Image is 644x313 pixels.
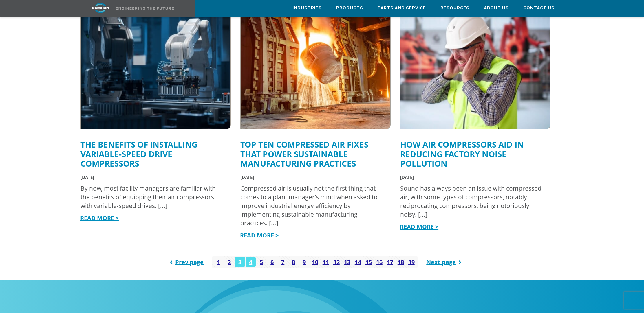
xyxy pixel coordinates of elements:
[400,139,524,169] a: How Air Compressors Aid in Reducing Factory Noise Pollution
[523,5,555,12] span: Contact Us
[523,0,555,16] a: Contact Us
[400,174,414,180] span: [DATE]
[79,3,122,13] img: kaishan logo
[288,257,299,267] a: 8
[167,256,204,268] a: Prev page
[80,174,94,180] span: [DATE]
[374,257,384,267] a: 16
[80,184,225,210] div: By now, most facility managers are familiar with the benefits of equipping their air compressors ...
[213,257,224,267] a: 1
[80,214,119,222] a: READ MORE >
[484,0,509,16] a: About Us
[240,139,368,169] a: Top Ten Compressed Air Fixes That Power Sustainable Manufacturing Practices
[278,257,288,267] a: 7
[440,5,469,12] span: Resources
[241,10,390,129] img: compressed air energy efficency
[256,257,266,267] a: 5
[406,257,416,267] a: 19
[400,223,438,231] a: READ MORE >
[310,257,320,267] a: 10
[342,257,352,267] a: 13
[240,231,279,239] a: READ MORE >
[336,0,363,16] a: Products
[240,174,254,180] span: [DATE]
[426,256,464,268] a: Next page
[385,257,395,267] a: 17
[116,7,174,10] img: Engineering the future
[378,0,426,16] a: Parts and Service
[484,5,509,12] span: About Us
[331,257,341,267] a: 12
[400,10,550,129] img: Factory noise reduction
[353,257,363,267] a: 14
[235,257,245,267] a: 3
[240,184,385,227] div: Compressed air is usually not the first thing that comes to a plant manager’s mind when asked to ...
[292,0,322,16] a: Industries
[400,184,545,219] div: Sound has always been an issue with compressed air, with some types of compressors, notably recip...
[363,257,374,267] a: 15
[396,257,406,267] a: 18
[440,0,469,16] a: Resources
[267,257,277,267] a: 6
[378,5,426,12] span: Parts and Service
[224,257,234,267] a: 2
[246,257,256,267] a: 4
[299,257,309,267] a: 9
[321,257,331,267] a: 11
[80,139,197,169] a: The Benefits of Installing Variable-Speed Drive Compressors
[292,5,322,12] span: Industries
[81,10,230,129] img: vsd compressors
[336,5,363,12] span: Products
